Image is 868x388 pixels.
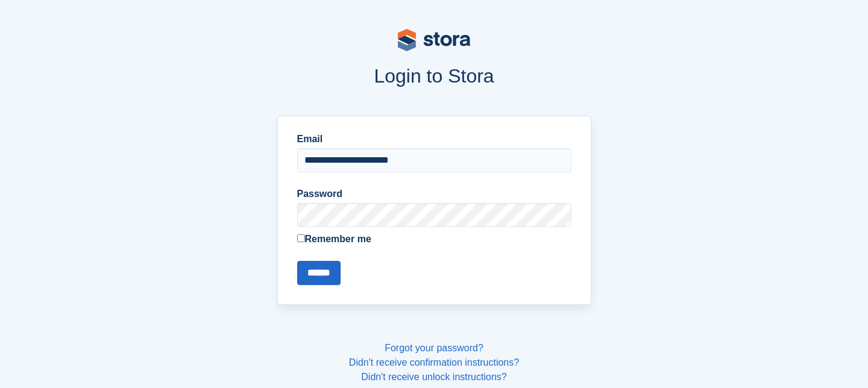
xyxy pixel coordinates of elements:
a: Didn't receive unlock instructions? [361,372,506,382]
input: Remember me [297,234,305,242]
a: Forgot your password? [385,343,483,353]
img: stora-logo-53a41332b3708ae10de48c4981b4e9114cc0af31d8433b30ea865607fb682f29.svg [398,29,470,51]
h1: Login to Stora [47,65,821,87]
a: Didn't receive confirmation instructions? [349,357,519,368]
label: Email [297,132,571,146]
label: Password [297,187,571,201]
label: Remember me [297,232,571,246]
